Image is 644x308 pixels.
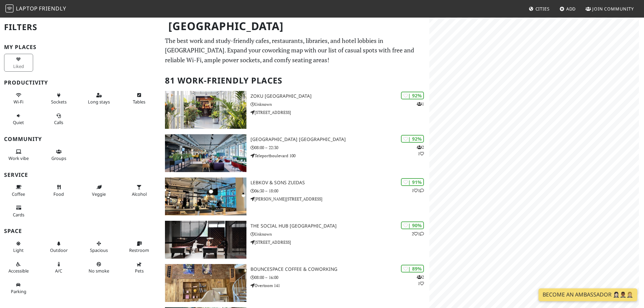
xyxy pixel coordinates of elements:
span: Food [53,191,64,197]
h3: Zoku [GEOGRAPHIC_DATA] [251,93,429,99]
p: [STREET_ADDRESS] [251,239,429,245]
button: Groups [44,146,73,164]
button: Tables [125,90,154,108]
div: | 90% [401,221,424,229]
a: BounceSpace Coffee & Coworking | 89% 21 BounceSpace Coffee & Coworking 08:00 – 16:00 Overtoom 141 [161,264,429,302]
span: Laptop [16,5,38,12]
h1: [GEOGRAPHIC_DATA] [163,17,428,35]
button: Work vibe [4,146,33,164]
a: Lebkov & Sons Zuidas | 91% 11 Lebkov & Sons Zuidas 06:30 – 18:00 [PERSON_NAME][STREET_ADDRESS] [161,177,429,215]
button: Accessible [4,259,33,277]
p: 08:00 – 16:00 [251,274,429,281]
p: Unknown [251,101,429,108]
span: Pet friendly [135,268,144,274]
img: Zoku Amsterdam [165,91,246,129]
span: Spacious [90,247,108,253]
a: Add [557,3,579,15]
img: BounceSpace Coffee & Coworking [165,264,246,302]
span: Group tables [51,155,66,161]
p: 06:30 – 18:00 [251,188,429,194]
p: 2 1 [417,274,424,287]
span: Coffee [12,191,25,197]
span: Alcohol [132,191,147,197]
button: Spacious [85,238,114,256]
span: People working [8,155,29,161]
button: Pets [125,259,154,277]
button: Parking [4,279,33,297]
span: Outdoor area [50,247,68,253]
button: No smoke [85,259,114,277]
h3: Service [4,172,157,178]
p: 2 1 [412,231,424,237]
button: Calls [44,110,73,128]
p: [STREET_ADDRESS] [251,109,429,116]
h3: Space [4,228,157,234]
button: Light [4,238,33,256]
a: LaptopFriendly LaptopFriendly [5,3,66,15]
span: Power sockets [51,99,67,105]
a: Join Community [583,3,637,15]
h3: Productivity [4,79,157,86]
a: Aristo Meeting Center Amsterdam | 92% 21 [GEOGRAPHIC_DATA] [GEOGRAPHIC_DATA] 08:00 – 22:30 Telepo... [161,134,429,172]
p: Overtoom 141 [251,282,429,289]
button: Quiet [4,110,33,128]
h3: Community [4,136,157,142]
img: LaptopFriendly [5,4,14,13]
p: The best work and study-friendly cafes, restaurants, libraries, and hotel lobbies in [GEOGRAPHIC_... [165,36,425,65]
span: Veggie [92,191,106,197]
h3: The Social Hub [GEOGRAPHIC_DATA] [251,223,429,229]
button: Veggie [85,182,114,199]
div: | 92% [401,92,424,99]
span: Join Community [592,6,634,12]
button: Cards [4,202,33,220]
button: Outdoor [44,238,73,256]
p: Teleportboulevard 100 [251,152,429,159]
h3: Lebkov & Sons Zuidas [251,180,429,186]
p: [PERSON_NAME][STREET_ADDRESS] [251,196,429,202]
button: Wi-Fi [4,90,33,108]
button: Alcohol [125,182,154,199]
span: Restroom [129,247,149,253]
span: Stable Wi-Fi [14,99,23,105]
h3: [GEOGRAPHIC_DATA] [GEOGRAPHIC_DATA] [251,137,429,142]
div: | 91% [401,178,424,186]
h2: 81 Work-Friendly Places [165,70,425,91]
button: Long stays [85,90,114,108]
img: Aristo Meeting Center Amsterdam [165,134,246,172]
span: Add [566,6,576,12]
p: 1 [417,101,424,107]
button: Food [44,182,73,199]
a: Become an Ambassador 🤵🏻‍♀️🤵🏾‍♂️🤵🏼‍♀️ [539,288,637,301]
span: Work-friendly tables [133,99,145,105]
img: The Social Hub Amsterdam City [165,221,246,259]
h3: BounceSpace Coffee & Coworking [251,266,429,272]
span: Long stays [88,99,110,105]
button: Sockets [44,90,73,108]
span: Parking [11,288,26,294]
span: Credit cards [13,212,24,218]
div: | 92% [401,135,424,143]
h3: My Places [4,44,157,50]
p: 2 1 [417,144,424,157]
h2: Filters [4,17,157,38]
p: 1 1 [412,187,424,194]
span: Natural light [13,247,24,253]
span: Smoke free [89,268,109,274]
p: 08:00 – 22:30 [251,144,429,151]
button: Restroom [125,238,154,256]
a: The Social Hub Amsterdam City | 90% 21 The Social Hub [GEOGRAPHIC_DATA] Unknown [STREET_ADDRESS] [161,221,429,259]
span: Air conditioned [55,268,62,274]
span: Cities [535,6,550,12]
img: Lebkov & Sons Zuidas [165,177,246,215]
span: Friendly [39,5,66,12]
p: Unknown [251,231,429,237]
button: Coffee [4,182,33,199]
button: A/C [44,259,73,277]
span: Video/audio calls [54,119,63,125]
span: Quiet [13,119,24,125]
a: Cities [526,3,552,15]
div: | 89% [401,265,424,273]
a: Zoku Amsterdam | 92% 1 Zoku [GEOGRAPHIC_DATA] Unknown [STREET_ADDRESS] [161,91,429,129]
span: Accessible [8,268,29,274]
